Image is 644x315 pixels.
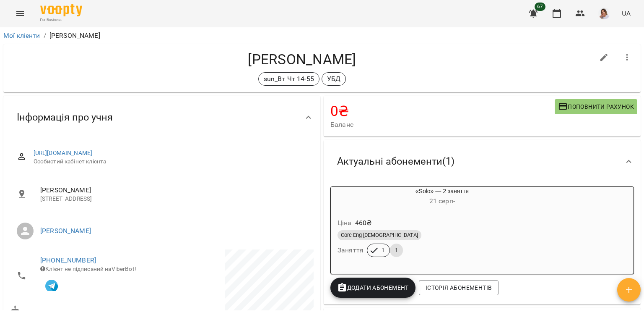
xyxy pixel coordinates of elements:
[618,5,634,21] button: UA
[377,247,390,254] span: 1
[49,31,100,41] p: [PERSON_NAME]
[10,3,30,24] button: Menu
[322,72,346,86] div: УБД
[40,185,307,195] span: [PERSON_NAME]
[429,197,455,205] span: 21 серп -
[34,150,93,156] a: [URL][DOMAIN_NAME]
[3,31,641,41] nav: breadcrumb
[598,8,610,19] img: d332a1c3318355be326c790ed3ba89f4.jpg
[426,283,492,293] span: Історія абонементів
[3,31,40,39] a: Мої клієнти
[45,280,58,292] img: Telegram
[535,3,545,11] span: 67
[419,280,499,295] button: Історія абонементів
[330,120,555,130] span: Баланс
[40,17,82,23] span: For Business
[355,218,372,228] p: 460 ₴
[3,96,320,139] div: Інформація про учня
[40,227,91,235] a: [PERSON_NAME]
[40,265,136,272] span: Клієнт не підписаний на ViberBot!
[338,217,352,229] h6: Ціна
[337,155,454,168] span: Актуальні абонементи ( 1 )
[330,102,555,120] h4: 0 ₴
[40,273,63,296] button: Клієнт підписаний на VooptyBot
[558,102,634,112] span: Поповнити рахунок
[40,195,307,203] p: [STREET_ADDRESS]
[17,111,113,124] span: Інформація про учня
[331,187,553,207] div: «Solo» — 2 заняття
[324,140,641,183] div: Актуальні абонементи(1)
[338,231,421,239] span: Core Eng [DEMOGRAPHIC_DATA]
[330,278,415,298] button: Додати Абонемент
[34,157,307,166] span: Особистий кабінет клієнта
[40,256,96,264] a: [PHONE_NUMBER]
[555,99,637,114] button: Поповнити рахунок
[622,9,631,18] span: UA
[44,31,46,41] li: /
[338,244,364,256] h6: Заняття
[264,74,314,84] p: sun_Вт Чт 14-55
[258,72,319,86] div: sun_Вт Чт 14-55
[40,4,82,16] img: Voopty Logo
[390,247,403,254] span: 1
[327,74,340,84] p: УБД
[337,283,409,293] span: Додати Абонемент
[331,187,553,267] button: «Solo» — 2 заняття21 серп- Ціна460₴Core Eng [DEMOGRAPHIC_DATA]Заняття11
[10,51,594,68] h4: [PERSON_NAME]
